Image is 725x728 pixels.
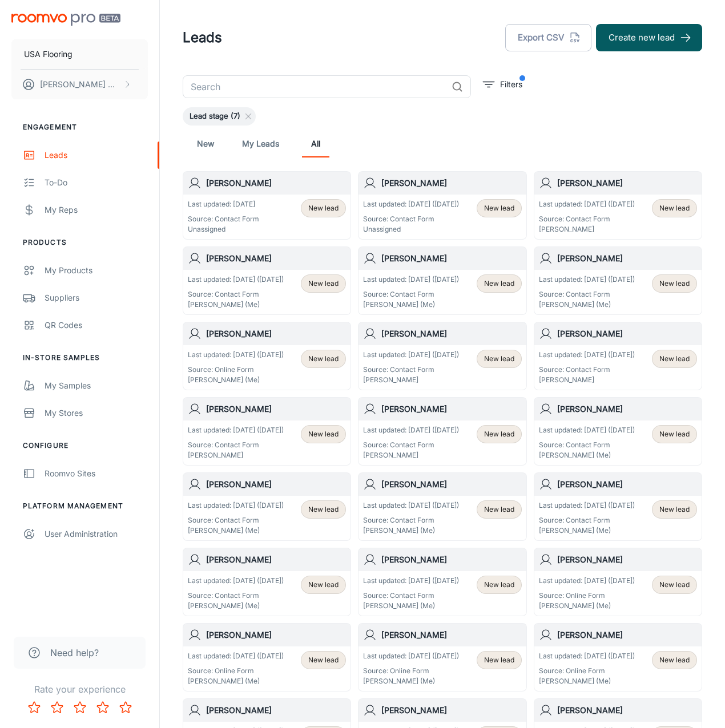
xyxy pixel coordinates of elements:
h6: [PERSON_NAME] [557,327,697,340]
a: [PERSON_NAME]Last updated: [DATE] ([DATE])Source: Contact Form[PERSON_NAME] (Me)New lead [183,472,351,541]
p: Source: Online Form [188,365,284,375]
span: Need help? [50,646,99,660]
p: Unassigned [363,224,459,234]
p: Last updated: [DATE] ([DATE]) [363,199,459,209]
h6: [PERSON_NAME] [206,629,346,641]
h6: [PERSON_NAME] [206,177,346,189]
p: [PERSON_NAME] [539,224,635,234]
button: USA Flooring [11,39,148,69]
h6: [PERSON_NAME] [381,252,521,265]
p: [PERSON_NAME] (Me) [539,601,635,611]
p: [PERSON_NAME] (Me) [539,450,635,460]
button: Rate 1 star [23,696,46,719]
p: Last updated: [DATE] ([DATE]) [188,576,284,586]
p: Last updated: [DATE] ([DATE]) [363,651,459,661]
h6: [PERSON_NAME] [206,403,346,415]
span: New lead [659,354,690,364]
div: User Administration [45,528,148,540]
span: New lead [308,655,339,665]
a: New [192,130,219,157]
button: Rate 5 star [114,696,137,719]
a: [PERSON_NAME]Last updated: [DATE] ([DATE])Source: Contact Form[PERSON_NAME] (Me)New lead [534,472,702,541]
a: [PERSON_NAME]Last updated: [DATE] ([DATE])Source: Contact Form[PERSON_NAME] (Me)New lead [534,246,702,315]
p: Last updated: [DATE] [188,199,259,209]
p: Source: Online Form [539,666,635,676]
div: My Samples [45,379,148,392]
p: Source: Contact Form [539,214,635,224]
p: Last updated: [DATE] ([DATE]) [363,576,459,586]
a: [PERSON_NAME]Last updated: [DATE] ([DATE])Source: Online Form[PERSON_NAME] (Me)New lead [358,623,526,691]
p: Last updated: [DATE] ([DATE]) [363,274,459,285]
p: Last updated: [DATE] ([DATE]) [539,274,635,285]
p: Last updated: [DATE] ([DATE]) [363,500,459,511]
span: Lead stage (7) [183,111,247,122]
button: Rate 2 star [46,696,69,719]
span: New lead [484,203,514,213]
p: Last updated: [DATE] ([DATE]) [188,500,284,511]
h6: [PERSON_NAME] [557,478,697,491]
div: QR Codes [45,319,148,331]
h6: [PERSON_NAME] [557,704,697,717]
p: [PERSON_NAME] [188,450,284,460]
p: USA Flooring [24,48,72,60]
p: [PERSON_NAME] (Me) [188,375,284,385]
div: My Products [45,264,148,277]
h6: [PERSON_NAME] [381,704,521,717]
a: [PERSON_NAME]Last updated: [DATE] ([DATE])Source: Online Form[PERSON_NAME] (Me)New lead [183,623,351,691]
p: Source: Contact Form [188,440,284,450]
span: New lead [308,580,339,590]
p: Source: Contact Form [188,289,284,300]
a: [PERSON_NAME]Last updated: [DATE] ([DATE])Source: Contact Form[PERSON_NAME]New lead [183,397,351,466]
div: To-do [45,176,148,189]
button: [PERSON_NAME] Worthington [11,70,148,99]
a: [PERSON_NAME]Last updated: [DATE] ([DATE])Source: Online Form[PERSON_NAME] (Me)New lead [183,322,351,390]
a: [PERSON_NAME]Last updated: [DATE] ([DATE])Source: Contact Form[PERSON_NAME] (Me)New lead [534,397,702,466]
p: [PERSON_NAME] [539,375,635,385]
p: Last updated: [DATE] ([DATE]) [539,425,635,435]
span: New lead [308,278,339,289]
p: [PERSON_NAME] (Me) [539,676,635,686]
h6: [PERSON_NAME] [381,478,521,491]
p: Last updated: [DATE] ([DATE]) [539,651,635,661]
span: New lead [659,429,690,439]
p: Source: Contact Form [539,365,635,375]
a: [PERSON_NAME]Last updated: [DATE] ([DATE])Source: Contact Form[PERSON_NAME]New lead [534,322,702,390]
a: [PERSON_NAME]Last updated: [DATE]Source: Contact FormUnassignedNew lead [183,171,351,240]
p: Unassigned [188,224,259,234]
a: [PERSON_NAME]Last updated: [DATE] ([DATE])Source: Contact Form[PERSON_NAME] (Me)New lead [183,548,351,616]
h6: [PERSON_NAME] [381,629,521,641]
a: [PERSON_NAME]Last updated: [DATE] ([DATE])Source: Contact Form[PERSON_NAME] (Me)New lead [183,246,351,315]
a: [PERSON_NAME]Last updated: [DATE] ([DATE])Source: Contact Form[PERSON_NAME] (Me)New lead [358,246,526,315]
span: New lead [308,354,339,364]
div: Suppliers [45,292,148,304]
p: Source: Contact Form [539,289,635,300]
button: filter [480,75,525,94]
h6: [PERSON_NAME] [206,252,346,265]
p: Last updated: [DATE] ([DATE]) [539,576,635,586]
p: Filters [500,78,522,91]
p: Source: Contact Form [539,440,635,450]
h6: [PERSON_NAME] [557,177,697,189]
div: Leads [45,149,148,161]
p: Source: Contact Form [363,515,459,525]
a: [PERSON_NAME]Last updated: [DATE] ([DATE])Source: Contact Form[PERSON_NAME]New lead [534,171,702,240]
p: [PERSON_NAME] (Me) [188,525,284,536]
p: [PERSON_NAME] (Me) [539,525,635,536]
div: My Reps [45,204,148,216]
span: New lead [308,429,339,439]
a: [PERSON_NAME]Last updated: [DATE] ([DATE])Source: Online Form[PERSON_NAME] (Me)New lead [534,623,702,691]
a: My Leads [242,130,279,157]
button: Rate 4 star [91,696,114,719]
p: [PERSON_NAME] [363,375,459,385]
p: [PERSON_NAME] (Me) [188,676,284,686]
p: Source: Contact Form [363,289,459,300]
p: Source: Contact Form [363,440,459,450]
span: New lead [659,504,690,515]
h1: Leads [183,27,222,48]
p: Last updated: [DATE] ([DATE]) [188,651,284,661]
p: [PERSON_NAME] (Me) [188,601,284,611]
button: Rate 3 star [69,696,91,719]
p: Source: Contact Form [363,591,459,601]
p: Source: Contact Form [188,214,259,224]
a: [PERSON_NAME]Last updated: [DATE] ([DATE])Source: Contact Form[PERSON_NAME]New lead [358,322,526,390]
